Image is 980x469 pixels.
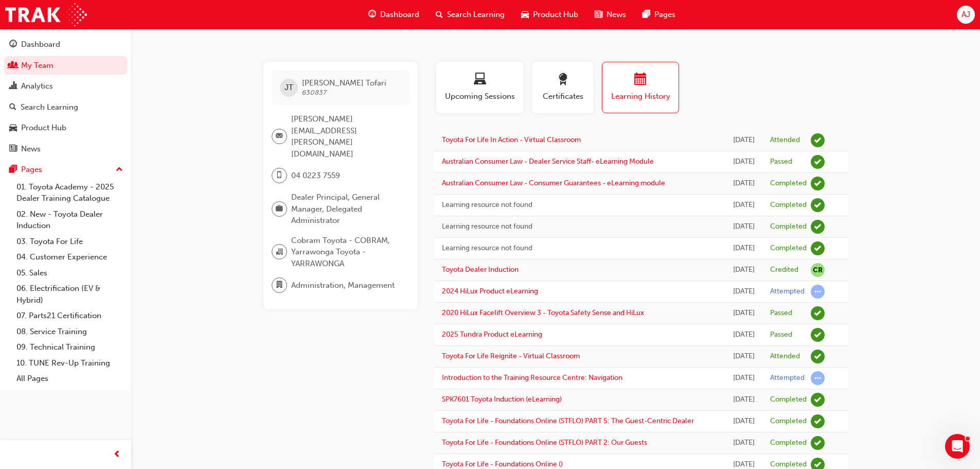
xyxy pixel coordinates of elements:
[4,160,127,179] button: Pages
[12,179,127,206] a: 01. Toyota Academy - 2025 Dealer Training Catalogue
[442,438,647,447] a: Toyota For Life - Foundations Online (STFLO) PART 2: Our Guests
[444,91,516,102] span: Upcoming Sessions
[291,235,401,270] span: Cobram Toyota - COBRAM, Yarrawonga Toyota - YARRAWONGA
[602,62,679,113] button: Learning History
[733,178,755,189] div: Tue Jun 03 2025 12:08:17 GMT+1000 (Australian Eastern Standard Time)
[21,39,60,50] div: Dashboard
[733,134,755,146] div: Thu Sep 25 2025 09:00:00 GMT+1000 (Australian Eastern Standard Time)
[595,8,602,21] span: news-icon
[961,9,970,21] span: AJ
[4,35,127,54] a: Dashboard
[284,82,293,94] span: JT
[733,221,755,233] div: Tue May 27 2025 09:51:21 GMT+1000 (Australian Eastern Standard Time)
[733,351,755,362] div: Thu Jun 27 2024 13:00:00 GMT+1000 (Australian Eastern Standard Time)
[733,286,755,298] div: Wed Mar 05 2025 10:32:20 GMT+1100 (Australian Eastern Daylight Time)
[442,460,563,468] a: Toyota For Life - Foundations Online ()
[811,177,825,190] span: learningRecordVerb_COMPLETE-icon
[811,133,825,147] span: learningRecordVerb_ATTEND-icon
[427,4,513,25] a: search-iconSearch Learning
[12,265,127,281] a: 05. Sales
[811,306,825,320] span: learningRecordVerb_PASS-icon
[442,330,542,339] a: 2025 Tundra Product eLearning
[610,91,671,102] span: Learning History
[442,157,654,166] a: Australian Consumer Law - Dealer Service Staff- eLearning Module
[733,437,755,449] div: Wed May 30 2018 00:00:00 GMT+1000 (Australian Eastern Standard Time)
[276,169,283,182] span: mobile-icon
[634,4,684,25] a: pages-iconPages
[447,9,505,21] span: Search Learning
[770,308,792,318] div: Passed
[4,77,127,96] a: Analytics
[770,287,805,297] div: Attempted
[770,395,807,405] div: Completed
[442,395,562,404] a: SPK7601 Toyota Induction (eLearning)
[12,324,127,340] a: 08. Service Training
[586,4,634,25] a: news-iconNews
[811,414,825,428] span: learningRecordVerb_COMPLETE-icon
[21,101,78,113] div: Search Learning
[770,416,807,426] div: Completed
[442,416,694,425] a: Toyota For Life - Foundations Online (STFLO) PART 5: The Guest-Centric Dealer
[276,130,283,143] span: email-icon
[9,82,17,91] span: chart-icon
[12,308,127,324] a: 07. Parts21 Certification
[442,308,644,317] a: 2020 HiLux Facelift Overview 3 - Toyota Safety Sense and HiLux
[113,448,121,461] span: prev-icon
[12,371,127,387] a: All Pages
[12,206,127,234] a: 02. New - Toyota Dealer Induction
[442,265,519,274] a: Toyota Dealer Induction
[733,264,755,276] div: Tue Mar 25 2025 23:00:00 GMT+1100 (Australian Eastern Daylight Time)
[291,113,401,160] span: [PERSON_NAME][EMAIL_ADDRESS][PERSON_NAME][DOMAIN_NAME]
[811,263,825,277] span: null-icon
[9,103,16,112] span: search-icon
[634,73,647,87] span: calendar-icon
[291,170,340,182] span: 04 0223 7559
[811,198,825,212] span: learningRecordVerb_COMPLETE-icon
[811,393,825,407] span: learningRecordVerb_COMPLETE-icon
[811,436,825,450] span: learningRecordVerb_COMPLETE-icon
[12,249,127,265] a: 04. Customer Experience
[811,371,825,385] span: learningRecordVerb_ATTEMPT-icon
[436,62,524,113] button: Upcoming Sessions
[21,80,53,92] div: Analytics
[733,394,755,406] div: Wed May 30 2018 10:50:21 GMT+1000 (Australian Eastern Standard Time)
[4,98,127,117] a: Search Learning
[957,6,975,24] button: AJ
[4,118,127,137] a: Product Hub
[770,244,807,253] div: Completed
[811,220,825,234] span: learningRecordVerb_COMPLETE-icon
[945,434,970,459] iframe: Intercom live chat
[21,122,66,134] div: Product Hub
[9,61,17,71] span: people-icon
[442,135,581,144] a: Toyota For Life In Action - Virtual Classroom
[21,143,41,155] div: News
[116,163,123,177] span: up-icon
[770,222,807,232] div: Completed
[811,285,825,299] span: learningRecordVerb_ATTEMPT-icon
[9,145,17,154] span: news-icon
[442,200,532,209] span: Learning resource not found
[442,179,665,187] a: Australian Consumer Law - Consumer Guarantees - eLearning module
[5,3,87,26] img: Trak
[9,40,17,49] span: guage-icon
[733,372,755,384] div: Mon Apr 22 2024 13:17:12 GMT+1000 (Australian Eastern Standard Time)
[442,287,538,296] a: 2024 HiLux Product eLearning
[276,246,283,259] span: organisation-icon
[302,88,327,97] span: 630837
[811,155,825,169] span: learningRecordVerb_PASS-icon
[770,265,798,275] div: Credited
[811,241,825,255] span: learningRecordVerb_COMPLETE-icon
[368,8,376,21] span: guage-icon
[770,438,807,448] div: Completed
[733,199,755,211] div: Tue May 27 2025 16:26:41 GMT+1000 (Australian Eastern Standard Time)
[770,200,807,210] div: Completed
[4,56,127,75] a: My Team
[533,9,578,21] span: Product Hub
[733,156,755,168] div: Tue Jun 03 2025 12:51:45 GMT+1000 (Australian Eastern Standard Time)
[4,140,127,159] a: News
[474,73,486,87] span: laptop-icon
[442,373,622,382] a: Introduction to the Training Resource Centre: Navigation
[360,4,427,25] a: guage-iconDashboard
